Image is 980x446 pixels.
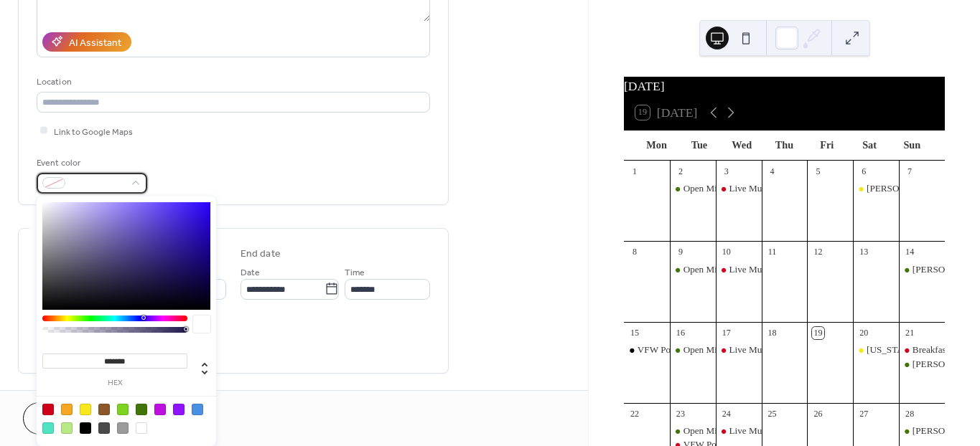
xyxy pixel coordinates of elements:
div: #D0021B [42,404,54,415]
div: 2 [674,165,686,177]
div: #BD10E0 [154,404,166,415]
div: Live Music Wednesdays [716,424,762,437]
div: Live Music Wednesdays [729,343,821,356]
label: hex [42,379,187,387]
div: 5 [812,165,824,177]
div: 6 [858,165,870,177]
div: #7ED321 [117,404,129,415]
div: [US_STATE] Steel [867,343,938,356]
div: 10 [720,246,732,258]
span: Time [345,265,365,280]
div: Live Music Wednesdays [716,182,762,195]
div: VFW Post 305 House Committee Meeting [624,343,670,356]
div: Hanna Storm [853,182,899,195]
div: Live Music Wednesdays [716,343,762,356]
div: Tue [678,131,720,160]
div: 20 [858,327,870,339]
div: #F8E71C [80,404,91,415]
div: #8B572A [98,404,110,415]
div: Breakfast Buffet [913,343,975,356]
div: Live Music Wednesdays [729,263,821,276]
div: 16 [674,327,686,339]
div: #4A4A4A [98,422,110,434]
button: Cancel [23,402,111,435]
div: AI Assistant [69,35,121,50]
div: Open Mic and Musician Gathering Tuesdays [670,263,716,276]
div: #9013FE [173,404,185,415]
div: 27 [858,407,870,419]
div: 22 [629,407,641,419]
div: Open Mic and Musician Gathering Tuesdays [683,424,853,437]
div: 19 [812,327,824,339]
div: 7 [904,165,916,177]
div: Virginia Steel [853,343,899,356]
div: #FFFFFF [136,422,147,434]
div: 9 [674,246,686,258]
div: Open Mic and Musician Gathering Tuesdays [683,263,853,276]
div: Open Mic and Musician Gathering Tuesdays [683,182,853,195]
div: [DATE] [624,77,945,95]
div: Thu [763,131,806,160]
div: 18 [766,327,778,339]
div: Live Music Wednesdays [729,424,821,437]
div: Sun [891,131,933,160]
div: 21 [904,327,916,339]
div: 28 [904,407,916,419]
div: [PERSON_NAME] [867,182,942,195]
div: #000000 [80,422,91,434]
div: Open Mic and Musician Gathering Tuesdays [670,343,716,356]
div: VFW Post 305 House Committee Meeting [638,343,798,356]
div: Open Mic and Musician Gathering Tuesdays [670,424,716,437]
div: #B8E986 [61,422,73,434]
div: 11 [766,246,778,258]
div: 13 [858,246,870,258]
div: 1 [629,165,641,177]
div: Breakfast Buffet [899,343,945,356]
div: 23 [674,407,686,419]
div: 26 [812,407,824,419]
button: AI Assistant [42,32,131,52]
div: #F5A623 [61,404,73,415]
div: 15 [629,327,641,339]
div: 14 [904,246,916,258]
div: 3 [720,165,732,177]
div: #9B9B9B [117,422,129,434]
div: Scotty's Sunday Oldies Show [899,358,945,371]
div: 25 [766,407,778,419]
div: Sat [848,131,890,160]
div: 8 [629,246,641,258]
div: Scotty's Sunday Oldies Show [899,263,945,276]
div: Open Mic and Musician Gathering Tuesdays [683,343,853,356]
div: #4A90E2 [192,404,203,415]
div: End date [241,247,281,262]
div: Scotty's Sunday Oldies Show [899,424,945,437]
div: Live Music Wednesdays [716,263,762,276]
div: Event color [37,156,144,171]
div: 12 [812,246,824,258]
div: 24 [720,407,732,419]
div: Live Music Wednesdays [729,182,821,195]
div: Mon [635,131,678,160]
div: #417505 [136,404,147,415]
div: #50E3C2 [42,422,54,434]
div: 17 [720,327,732,339]
span: Link to Google Maps [54,124,133,139]
div: Location [37,75,427,90]
div: 4 [766,165,778,177]
div: Wed [721,131,763,160]
span: Date [241,265,260,280]
div: Fri [806,131,848,160]
div: Open Mic and Musician Gathering Tuesdays [670,182,716,195]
